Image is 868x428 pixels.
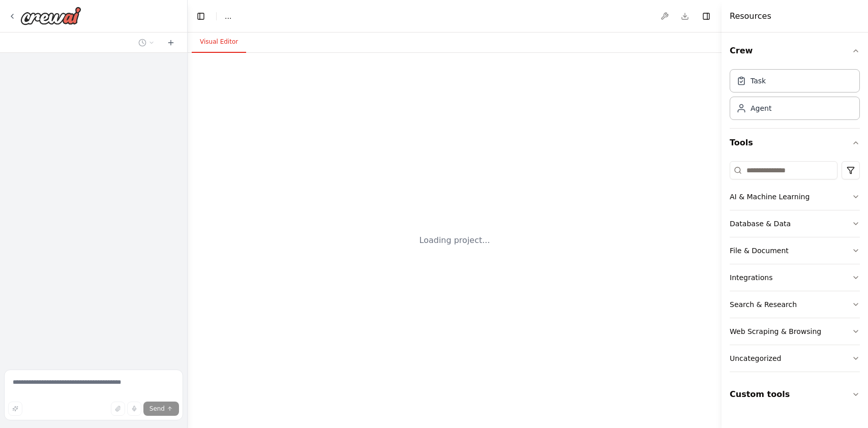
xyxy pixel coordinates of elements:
[699,9,713,23] button: Hide right sidebar
[730,353,781,363] div: Uncategorized
[730,380,860,409] button: Custom tools
[730,10,771,22] h4: Resources
[730,192,810,202] div: AI & Machine Learning
[111,402,125,416] button: Upload files
[730,299,797,310] div: Search & Research
[730,345,860,372] button: Uncategorized
[8,402,22,416] button: Improve this prompt
[225,11,231,21] span: ...
[730,219,791,229] div: Database & Data
[730,272,772,283] div: Integrations
[420,234,490,247] div: Loading project...
[163,37,179,49] button: Start a new chat
[730,237,860,264] button: File & Document
[149,405,165,413] span: Send
[730,37,860,65] button: Crew
[134,37,159,49] button: Switch to previous chat
[730,318,860,345] button: Web Scraping & Browsing
[730,184,860,210] button: AI & Machine Learning
[730,129,860,157] button: Tools
[730,326,821,337] div: Web Scraping & Browsing
[194,9,208,23] button: Hide left sidebar
[20,7,81,25] img: Logo
[730,65,860,128] div: Crew
[192,32,246,53] button: Visual Editor
[730,291,860,318] button: Search & Research
[225,11,231,21] nav: breadcrumb
[730,246,789,256] div: File & Document
[127,402,141,416] button: Click to speak your automation idea
[751,76,766,86] div: Task
[730,210,860,237] button: Database & Data
[730,264,860,291] button: Integrations
[730,157,860,380] div: Tools
[751,103,771,113] div: Agent
[143,402,179,416] button: Send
